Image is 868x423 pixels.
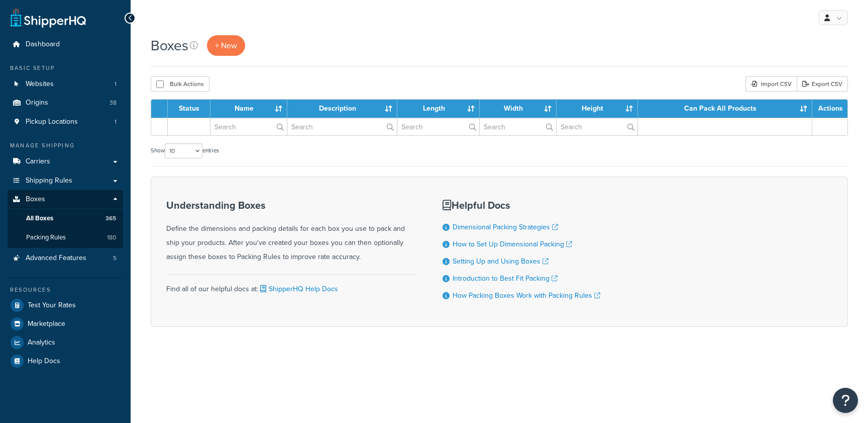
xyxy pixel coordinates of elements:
[26,99,48,107] span: Origins
[115,118,117,126] span: 1
[8,35,123,54] a: Dashboard
[26,118,78,126] span: Pickup Locations
[11,8,86,28] a: ShipperHQ Home
[151,143,219,158] label: Show entries
[8,228,123,247] a: Packing Rules 180
[107,233,116,242] span: 180
[8,190,123,209] a: Boxes
[26,214,53,223] span: All Boxes
[8,152,123,171] a: Carriers
[8,141,123,150] div: Manage Shipping
[397,100,480,118] th: Length
[8,286,123,294] div: Resources
[8,209,123,228] a: All Boxes 365
[8,75,123,94] a: Websites 1
[8,249,123,268] li: Advanced Features
[26,195,45,204] span: Boxes
[258,284,338,294] a: ShipperHQ Help Docs
[151,76,209,92] button: Bulk Actions
[8,113,123,131] li: Pickup Locations
[210,100,287,118] th: Name
[115,80,117,89] span: 1
[638,100,812,118] th: Can Pack All Products
[8,209,123,228] li: All Boxes
[8,75,123,94] li: Websites
[28,357,60,366] span: Help Docs
[8,94,123,112] li: Origins
[287,118,397,135] input: Search
[453,239,572,249] a: How to Set Up Dimensional Packing
[453,273,558,284] a: Introduction to Best Fit Packing
[26,80,54,89] span: Websites
[26,40,60,49] span: Dashboard
[797,76,848,92] a: Export CSV
[453,256,549,267] a: Setting Up and Using Boxes
[113,254,117,263] span: 5
[28,301,76,310] span: Test Your Rates
[480,118,556,135] input: Search
[28,339,55,347] span: Analytics
[8,113,123,131] a: Pickup Locations 1
[8,94,123,112] a: Origins 38
[397,118,480,135] input: Search
[8,296,123,314] a: Test Your Rates
[8,249,123,268] a: Advanced Features 5
[207,35,245,56] a: + New
[8,315,123,333] a: Marketplace
[453,222,558,232] a: Dimensional Packing Strategies
[210,118,287,135] input: Search
[287,100,397,118] th: Description
[151,36,188,55] h1: Boxes
[8,333,123,352] a: Analytics
[165,143,202,158] select: Showentries
[215,40,237,51] span: + New
[8,172,123,190] a: Shipping Rules
[8,64,123,72] div: Basic Setup
[110,99,117,107] span: 38
[168,100,210,118] th: Status
[557,118,637,135] input: Search
[26,177,72,185] span: Shipping Rules
[745,76,797,92] div: Import CSV
[480,100,557,118] th: Width
[812,100,847,118] th: Actions
[166,200,417,211] h3: Understanding Boxes
[833,388,858,413] button: Open Resource Center
[443,200,600,211] h3: Helpful Docs
[8,228,123,247] li: Packing Rules
[166,200,417,264] div: Define the dimensions and packing details for each box you use to pack and ship your products. Af...
[26,233,66,242] span: Packing Rules
[26,254,86,263] span: Advanced Features
[105,214,116,223] span: 365
[8,190,123,247] li: Boxes
[557,100,638,118] th: Height
[28,320,65,328] span: Marketplace
[453,290,600,301] a: How Packing Boxes Work with Packing Rules
[26,157,50,166] span: Carriers
[166,274,417,296] div: Find all of our helpful docs at:
[8,352,123,370] a: Help Docs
